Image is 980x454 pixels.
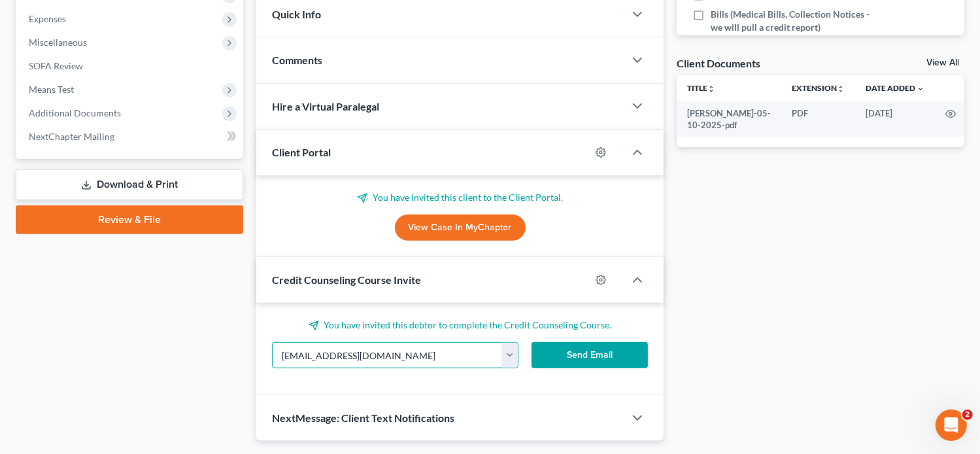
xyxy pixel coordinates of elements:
[16,169,243,200] a: Download & Print
[707,85,715,93] i: unfold_more
[272,273,421,286] span: Credit Counseling Course Invite
[29,84,74,95] span: Means Test
[18,54,243,78] a: SOFA Review
[962,410,973,420] span: 2
[272,319,649,332] p: You have invited this debtor to complete the Credit Counseling Course.
[272,411,454,424] span: NextMessage: Client Text Notifications
[16,205,243,234] a: Review & File
[677,56,760,70] div: Client Documents
[18,125,243,148] a: NextChapter Mailing
[272,8,321,20] span: Quick Info
[29,107,121,118] span: Additional Documents
[395,215,526,241] a: View Case in MyChapter
[866,83,924,93] a: Date Added expand_more
[29,60,83,71] span: SOFA Review
[917,85,924,93] i: expand_more
[926,58,959,67] a: View All
[532,342,649,368] button: Send Email
[781,101,855,137] td: PDF
[273,343,503,368] input: Enter email
[29,37,87,48] span: Miscellaneous
[29,13,66,24] span: Expenses
[272,54,322,66] span: Comments
[936,410,967,441] iframe: Intercom live chat
[29,131,114,142] span: NextChapter Mailing
[272,191,649,204] p: You have invited this client to the Client Portal.
[711,8,881,34] span: Bills (Medical Bills, Collection Notices - we will pull a credit report)
[677,101,781,137] td: [PERSON_NAME]-05-10-2025-pdf
[837,85,845,93] i: unfold_more
[272,100,379,113] span: Hire a Virtual Paralegal
[272,146,331,158] span: Client Portal
[792,83,845,93] a: Extensionunfold_more
[687,83,715,93] a: Titleunfold_more
[855,101,935,137] td: [DATE]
